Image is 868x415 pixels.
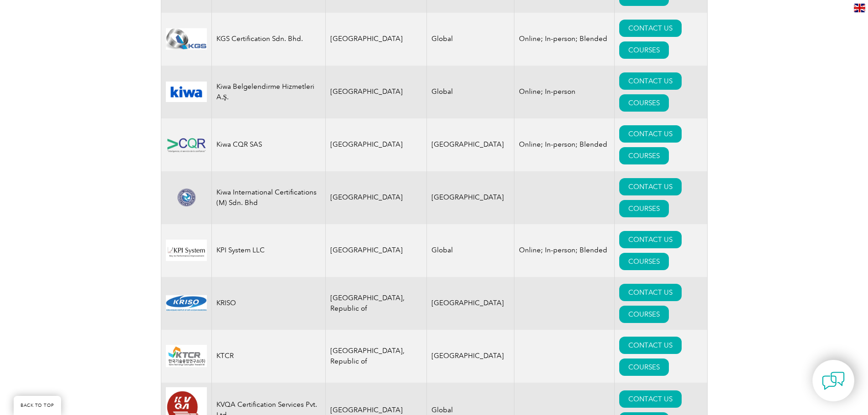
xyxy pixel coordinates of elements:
[211,171,325,224] td: Kiwa International Certifications (M) Sdn. Bhd
[325,118,427,171] td: [GEOGRAPHIC_DATA]
[166,345,207,367] img: 8fb97be4-9e14-ea11-a811-000d3a79722d-logo.jpg
[619,72,682,90] a: CONTACT US
[325,224,427,277] td: [GEOGRAPHIC_DATA]
[427,66,514,118] td: Global
[619,337,682,354] a: CONTACT US
[211,13,325,66] td: KGS Certification Sdn. Bhd.
[822,369,845,392] img: contact-chat.png
[427,13,514,66] td: Global
[514,118,615,171] td: Online; In-person; Blended
[619,231,682,248] a: CONTACT US
[619,20,682,37] a: CONTACT US
[619,200,669,217] a: COURSES
[166,137,207,153] img: dcee4382-0f65-eb11-a812-00224814860b-logo.png
[619,94,669,112] a: COURSES
[427,277,514,330] td: [GEOGRAPHIC_DATA]
[514,66,615,118] td: Online; In-person
[211,118,325,171] td: Kiwa CQR SAS
[166,186,207,209] img: 474b7db5-30d3-ec11-a7b6-002248d3b1f1-logo.png
[619,178,682,195] a: CONTACT US
[166,240,207,261] img: 6333cecf-d94e-ef11-a316-000d3ad139cf-logo.jpg
[619,41,669,59] a: COURSES
[325,66,427,118] td: [GEOGRAPHIC_DATA]
[619,125,682,143] a: CONTACT US
[211,330,325,383] td: KTCR
[166,82,207,102] img: 2fd11573-807e-ea11-a811-000d3ae11abd-logo.jpg
[14,396,61,415] a: BACK TO TOP
[166,28,207,50] img: 7f98aa8e-08a0-ee11-be37-00224898ad00-logo.jpg
[211,224,325,277] td: KPI System LLC
[325,13,427,66] td: [GEOGRAPHIC_DATA]
[619,147,669,164] a: COURSES
[166,292,207,314] img: 9644484e-636f-eb11-a812-002248153038-logo.gif
[514,224,615,277] td: Online; In-person; Blended
[619,284,682,301] a: CONTACT US
[325,277,427,330] td: [GEOGRAPHIC_DATA], Republic of
[211,66,325,118] td: Kiwa Belgelendirme Hizmetleri A.Ş.
[427,171,514,224] td: [GEOGRAPHIC_DATA]
[325,330,427,383] td: [GEOGRAPHIC_DATA], Republic of
[619,390,682,408] a: CONTACT US
[427,224,514,277] td: Global
[619,359,669,376] a: COURSES
[427,118,514,171] td: [GEOGRAPHIC_DATA]
[854,4,865,12] img: en
[514,13,615,66] td: Online; In-person; Blended
[211,277,325,330] td: KRISO
[619,253,669,270] a: COURSES
[619,306,669,323] a: COURSES
[325,171,427,224] td: [GEOGRAPHIC_DATA]
[427,330,514,383] td: [GEOGRAPHIC_DATA]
